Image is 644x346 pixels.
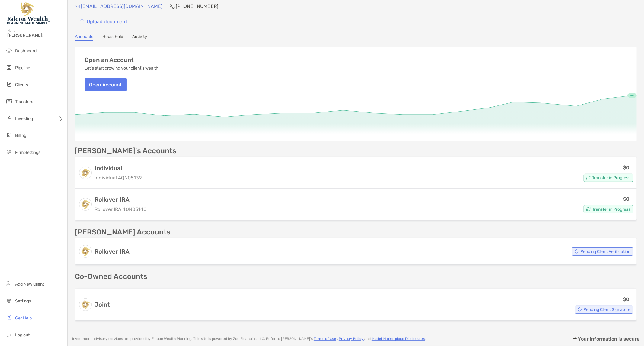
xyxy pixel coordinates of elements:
[75,228,171,236] p: [PERSON_NAME] Accounts
[95,174,142,182] p: Individual 4QN05139
[132,34,147,41] a: Activity
[72,337,426,341] p: Investment advisory services are provided by Falcon Wealth Planning . This site is powered by Zoe...
[176,2,218,10] p: [PHONE_NUMBER]
[75,5,80,8] img: Email Icon
[5,280,13,287] img: add_new_client icon
[7,2,50,24] img: Falcon Wealth Planning Logo
[372,337,425,341] a: Model Marketplace Disclosures
[592,208,630,211] span: Transfer in Progress
[5,131,13,139] img: billing icon
[85,66,160,71] p: Let's start growing your client's wealth.
[79,299,91,311] img: logo account
[95,196,146,203] h3: Rollover IRA
[15,133,26,138] span: Billing
[623,296,630,303] p: $0
[15,150,40,155] span: Firm Settings
[7,33,64,38] span: [PERSON_NAME]!
[80,19,84,24] img: button icon
[85,57,134,63] h3: Open an Account
[15,332,30,338] span: Log out
[15,299,31,304] span: Settings
[85,78,127,91] button: Open Account
[5,115,13,122] img: investing icon
[5,64,13,71] img: pipeline icon
[75,147,176,155] p: [PERSON_NAME]'s Accounts
[575,249,579,254] img: Account Status icon
[15,65,30,70] span: Pipeline
[578,336,639,342] p: Your information is secure
[5,331,13,338] img: logout icon
[95,301,110,308] h3: Joint
[79,245,91,257] img: logo account
[5,314,13,321] img: get-help icon
[102,34,123,41] a: Household
[339,337,364,341] a: Privacy Policy
[623,164,630,171] p: $0
[15,48,37,53] span: Dashboard
[5,148,13,156] img: firm-settings icon
[592,176,630,179] span: Transfer in Progress
[79,167,91,179] img: logo account
[15,315,32,321] span: Get Help
[15,282,44,287] span: Add New Client
[586,176,591,180] img: Account Status icon
[580,250,630,253] span: Pending Client Verification
[583,308,630,311] span: Pending Client Signature
[5,98,13,105] img: transfers icon
[623,195,630,203] p: $0
[75,15,132,28] a: Upload document
[15,116,33,121] span: Investing
[95,205,146,213] p: Rollover IRA 4QN05140
[79,198,91,210] img: logo account
[81,2,162,10] p: [EMAIL_ADDRESS][DOMAIN_NAME]
[75,273,637,280] p: Co-Owned Accounts
[586,207,591,211] img: Account Status icon
[15,99,33,104] span: Transfers
[75,34,93,41] a: Accounts
[5,81,13,88] img: clients icon
[578,307,582,312] img: Account Status icon
[95,248,130,255] h3: Rollover IRA
[170,4,175,9] img: Phone Icon
[5,47,13,54] img: dashboard icon
[15,82,28,87] span: Clients
[95,164,142,172] h3: Individual
[5,297,13,304] img: settings icon
[314,337,336,341] a: Terms of Use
